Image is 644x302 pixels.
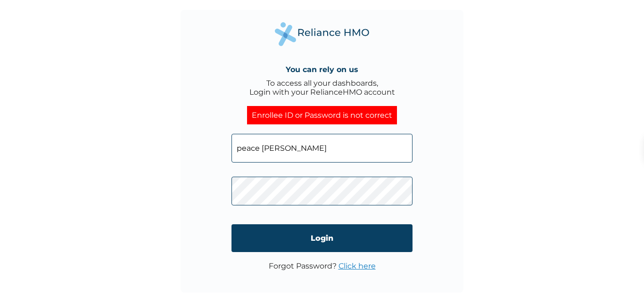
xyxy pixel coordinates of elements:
[275,22,369,46] img: Reliance Health's Logo
[231,224,413,252] input: Login
[269,261,376,270] p: Forgot Password?
[286,65,358,74] h4: You can rely on us
[247,106,397,124] div: Enrollee ID or Password is not correct
[249,79,395,97] div: To access all your dashboards, Login with your RelianceHMO account
[339,261,376,270] a: Click here
[231,134,413,163] input: Email address or HMO ID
